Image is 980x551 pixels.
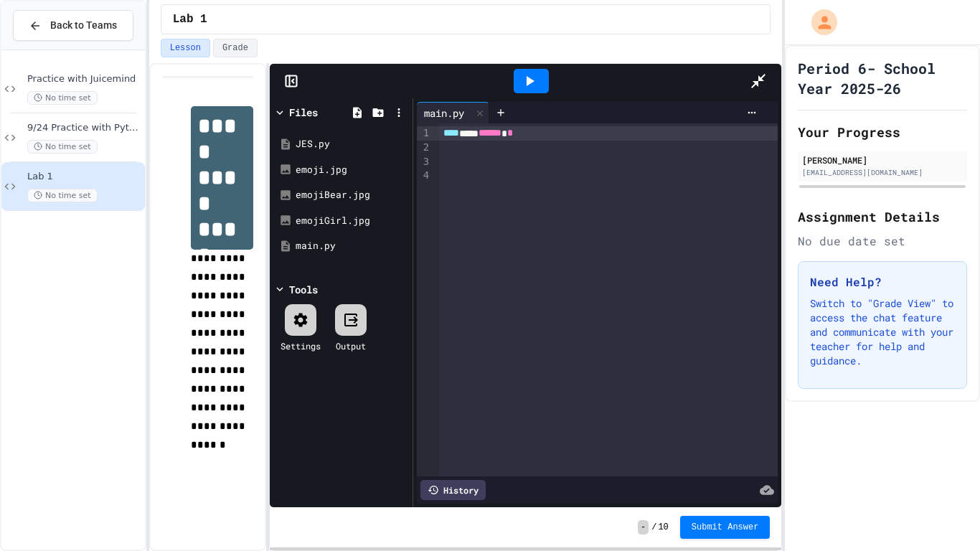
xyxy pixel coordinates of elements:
[296,137,407,151] div: JES.py
[161,39,210,57] button: Lesson
[810,296,955,368] p: Switch to "Grade View" to access the chat feature and communicate with your teacher for help and ...
[692,522,759,533] span: Submit Answer
[50,18,117,33] span: Back to Teams
[417,169,431,183] div: 4
[336,339,366,352] div: Output
[417,102,489,123] div: main.py
[417,155,431,169] div: 3
[638,520,649,534] span: -
[27,140,98,154] span: No time set
[680,516,771,539] button: Submit Answer
[289,282,318,297] div: Tools
[13,10,133,41] button: Back to Teams
[798,232,967,250] div: No due date set
[417,126,431,141] div: 1
[417,141,431,155] div: 2
[27,122,142,134] span: 9/24 Practice with Python
[27,189,98,202] span: No time set
[798,122,967,142] h2: Your Progress
[27,171,142,183] span: Lab 1
[796,6,841,39] div: My Account
[802,167,963,178] div: [EMAIL_ADDRESS][DOMAIN_NAME]
[658,522,668,533] span: 10
[802,154,963,166] div: [PERSON_NAME]
[289,105,318,120] div: Files
[420,480,486,500] div: History
[296,239,407,253] div: main.py
[27,73,142,85] span: Practice with Juicemind
[651,522,656,533] span: /
[173,11,207,28] span: Lab 1
[296,188,407,202] div: emojiBear.jpg
[810,273,955,291] h3: Need Help?
[213,39,258,57] button: Grade
[296,214,407,228] div: emojiGirl.jpg
[296,163,407,177] div: emoji.jpg
[798,207,967,227] h2: Assignment Details
[281,339,321,352] div: Settings
[27,91,98,105] span: No time set
[417,105,471,121] div: main.py
[798,58,967,98] h1: Period 6- School Year 2025-26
